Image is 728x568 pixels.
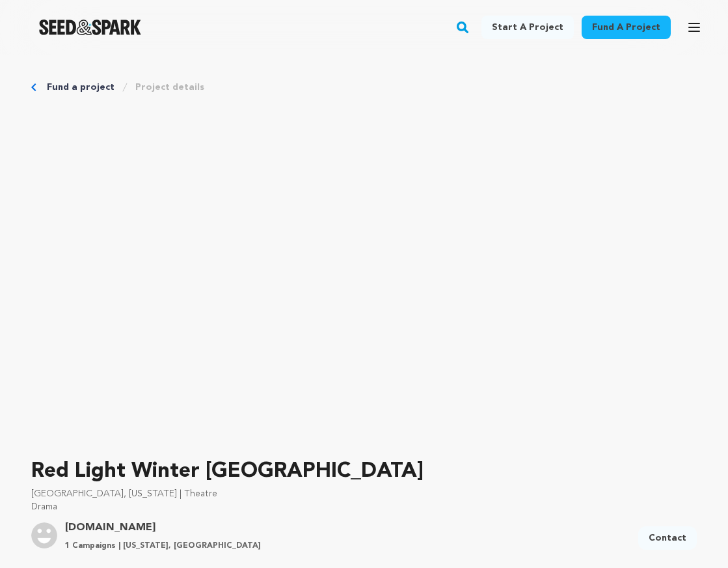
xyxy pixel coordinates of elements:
[135,81,204,94] a: Project details
[481,16,574,39] a: Start a project
[31,500,697,513] p: Drama
[39,20,141,35] a: Seed&Spark Homepage
[65,541,261,551] p: 1 Campaigns | [US_STATE], [GEOGRAPHIC_DATA]
[39,20,141,35] img: Seed&Spark Logo Dark Mode
[638,526,697,550] a: Contact
[65,520,261,535] a: Goto Hrproductions.Studio profile
[31,522,57,548] img: user.png
[31,456,697,487] p: Red Light Winter [GEOGRAPHIC_DATA]
[582,16,671,39] a: Fund a project
[47,81,115,94] a: Fund a project
[31,81,697,94] div: Breadcrumb
[31,487,697,500] p: [GEOGRAPHIC_DATA], [US_STATE] | Theatre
